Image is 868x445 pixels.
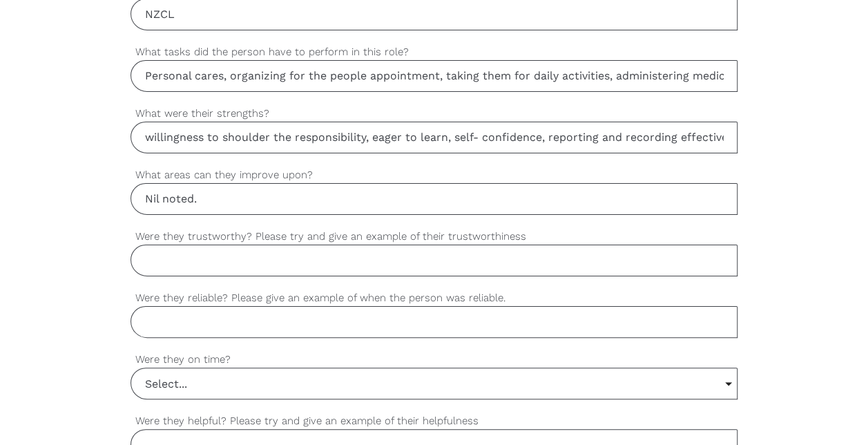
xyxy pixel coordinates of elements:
label: What areas can they improve upon? [131,167,738,183]
label: Were they trustworthy? Please try and give an example of their trustworthiness [131,229,738,245]
label: What were their strengths? [131,106,738,122]
label: What tasks did the person have to perform in this role? [131,44,738,60]
label: Were they reliable? Please give an example of when the person was reliable. [131,290,738,306]
label: Were they on time? [131,352,738,368]
label: Were they helpful? Please try and give an example of their helpfulness [131,413,738,429]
